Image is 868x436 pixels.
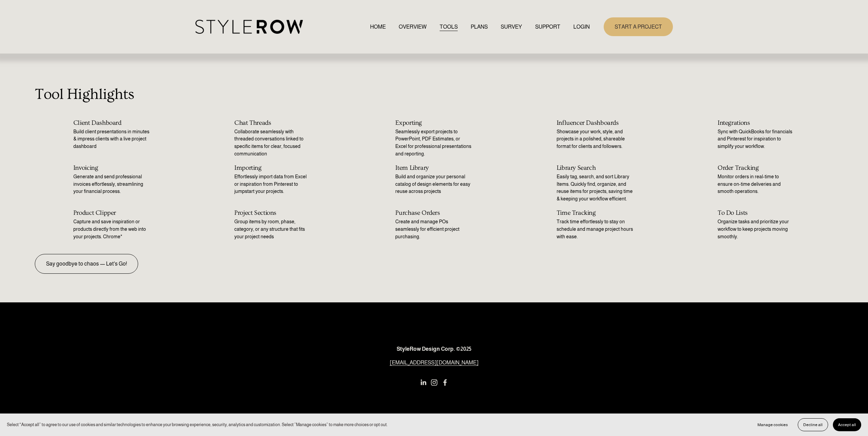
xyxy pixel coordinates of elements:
a: HOME [370,22,386,31]
a: PLANS [471,22,488,31]
h2: Importing [234,164,311,171]
p: Easily tag, search, and sort Library Items. Quickly find, organize, and reuse items for projects,... [557,173,634,202]
h2: Influencer Dashboards [557,119,634,126]
strong: StyleRow Design Corp. ©2025 [397,346,471,352]
h2: Item Library [395,164,472,171]
h2: Exporting [395,119,472,126]
a: LOGIN [573,22,590,31]
a: SURVEY [501,22,522,31]
p: Monitor orders in real-time to ensure on-time deliveries and smooth operations. [718,173,795,195]
a: LinkedIn [420,379,427,386]
a: Facebook [442,379,448,386]
p: Create and manage POs seamlessly for efficient project purchasing. [395,218,472,240]
p: Showcase your work, style, and projects in a polished, shareable format for clients and followers. [557,128,634,150]
img: StyleRow [195,20,303,34]
p: Seamlessly export projects to PowerPoint, PDF Estimates, or Excel for professional presentations ... [395,128,472,157]
p: Collaborate seamlessly with threaded conversations linked to specific items for clear, focused co... [234,128,311,157]
h2: Product Clipper [73,209,150,216]
a: TOOLS [440,22,458,31]
p: Build client presentations in minutes & impress clients with a live project dashboard [73,128,150,150]
h2: Library Search [557,164,634,171]
p: Capture and save inspiration or products directly from the web into your projects. Chrome* [73,218,150,240]
a: Say goodbye to chaos — Let's Go! [35,254,138,273]
button: Manage cookies [752,418,793,431]
span: Accept all [838,422,856,427]
h2: Client Dashboard [73,119,150,126]
h2: Invoicing [73,164,150,171]
h2: Integrations [718,119,795,126]
p: Generate and send professional invoices effortlessly, streamlining your financial process. [73,173,150,195]
a: Instagram [431,379,438,386]
a: OVERVIEW [399,22,427,31]
p: Effortlessly import data from Excel or inspiration from Pinterest to jumpstart your projects. [234,173,311,195]
h2: Chat Threads [234,119,311,126]
h2: To Do Lists [718,209,795,216]
p: Build and organize your personal catalog of design elements for easy reuse across projects [395,173,472,195]
h2: Project Sections [234,209,311,216]
a: folder dropdown [535,22,560,31]
p: Sync with QuickBooks for financials and Pinterest for inspiration to simplify your workflow. [718,128,795,150]
p: Group items by room, phase, category, or any structure that fits your project needs [234,218,311,240]
h2: Order Tracking [718,164,795,171]
p: Track time effortlessly to stay on schedule and manage project hours with ease. [557,218,634,240]
span: SUPPORT [535,23,560,31]
h2: Purchase Orders [395,209,472,216]
p: Organize tasks and prioritize your workflow to keep projects moving smoothly. [718,218,795,240]
a: [EMAIL_ADDRESS][DOMAIN_NAME] [390,359,479,367]
p: Select “Accept all” to agree to our use of cookies and similar technologies to enhance your brows... [7,421,388,428]
p: Tool Highlights [35,83,833,106]
span: Decline all [803,422,823,427]
h2: Time Tracking [557,209,634,216]
button: Accept all [833,418,861,431]
button: Decline all [798,418,828,431]
span: Manage cookies [757,422,788,427]
a: START A PROJECT [604,17,673,36]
